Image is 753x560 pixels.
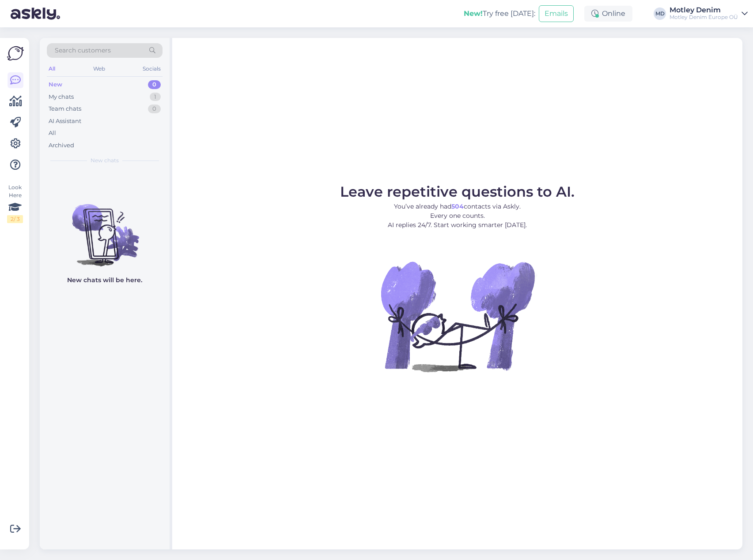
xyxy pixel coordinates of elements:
[670,7,748,21] a: Motley DenimMotley Denim Europe OÜ
[464,9,483,18] b: New!
[148,80,161,89] div: 0
[91,157,119,164] span: New chats
[150,93,161,101] div: 1
[40,188,170,268] img: No chats
[49,93,74,101] div: My chats
[91,63,107,75] div: Web
[7,183,23,223] div: Look Here
[7,45,24,62] img: Askly Logo
[654,7,666,20] div: MD
[670,7,738,14] div: Motley Denim
[49,129,56,138] div: All
[340,183,575,200] span: Leave repetitive questions to AI.
[49,117,81,126] div: AI Assistant
[148,105,161,113] div: 0
[55,46,111,55] span: Search customers
[378,237,537,396] img: No Chat active
[340,202,575,230] p: You’ve already had contacts via Askly. Every one counts. AI replies 24/7. Start working smarter [...
[7,215,23,223] div: 2 / 3
[539,5,574,22] button: Emails
[49,141,74,150] div: Archived
[451,202,464,210] b: 504
[49,80,62,89] div: New
[47,63,57,75] div: All
[464,8,535,19] div: Try free [DATE]:
[584,6,632,22] div: Online
[67,276,142,285] p: New chats will be here.
[49,105,81,113] div: Team chats
[670,14,738,21] div: Motley Denim Europe OÜ
[141,63,163,75] div: Socials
